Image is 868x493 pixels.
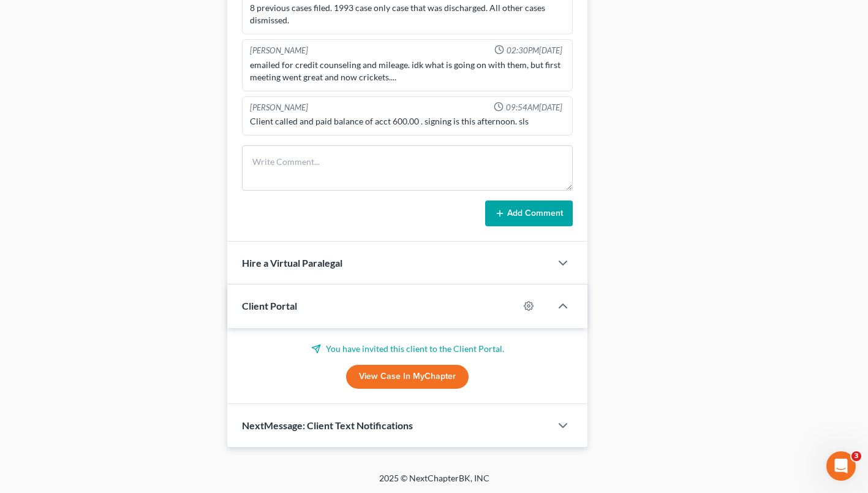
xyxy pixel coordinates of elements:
span: Hire a Virtual Paralegal [242,257,342,269]
a: View Case in MyChapter [346,365,469,389]
span: 09:54AM[DATE] [506,102,562,113]
span: Client Portal [242,300,297,311]
div: Client called and paid balance of acct 600.00 . signing is this afternoon. sls [250,115,565,128]
div: [PERSON_NAME] [250,45,308,56]
span: NextMessage: Client Text Notifications [242,419,413,431]
button: Add Comment [485,201,573,226]
span: 3 [851,451,861,461]
div: 8 previous cases filed. 1993 case only case that was discharged. All other cases dismissed. [250,2,565,26]
iframe: Intercom live chat [826,451,856,481]
div: emailed for credit counseling and mileage. idk what is going on with them, but first meeting went... [250,59,565,83]
p: You have invited this client to the Client Portal. [242,343,573,355]
div: [PERSON_NAME] [250,102,308,113]
span: 02:30PM[DATE] [507,45,562,56]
